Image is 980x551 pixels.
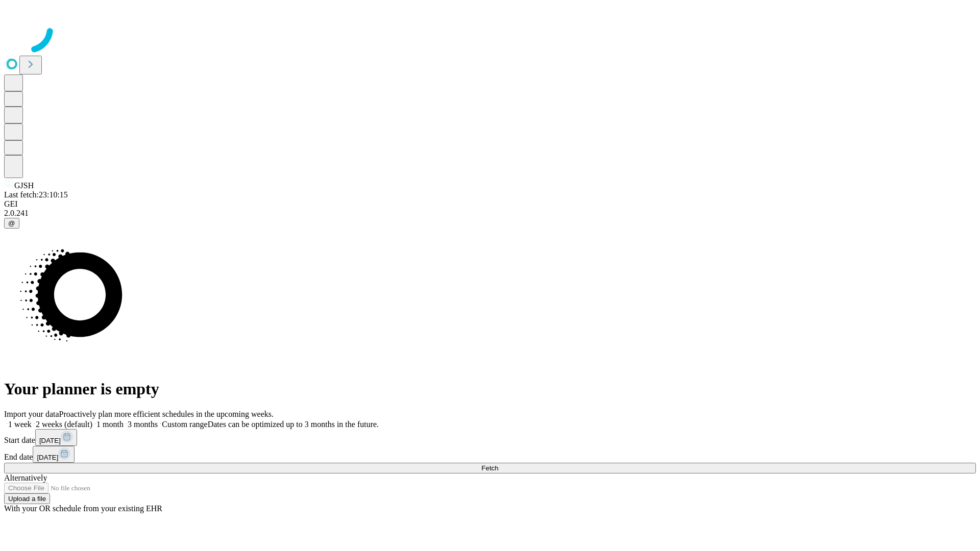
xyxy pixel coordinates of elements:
[4,463,976,473] button: Fetch
[4,429,976,446] div: Start date
[4,410,59,418] span: Import your data
[162,420,207,429] span: Custom range
[4,493,50,504] button: Upload a file
[33,446,75,463] button: [DATE]
[4,446,976,463] div: End date
[37,454,58,461] span: [DATE]
[4,218,19,229] button: @
[59,410,274,418] span: Proactively plan more efficient schedules in the upcoming weeks.
[8,420,32,429] span: 1 week
[14,181,34,190] span: GJSH
[481,464,498,472] span: Fetch
[36,420,92,429] span: 2 weeks (default)
[128,420,158,429] span: 3 months
[4,190,68,199] span: Last fetch: 23:10:15
[35,429,77,446] button: [DATE]
[4,209,976,218] div: 2.0.241
[4,380,976,398] h1: Your planner is empty
[96,420,124,429] span: 1 month
[8,219,15,227] span: @
[4,504,162,513] span: With your OR schedule from your existing EHR
[4,473,47,482] span: Alternatively
[208,420,379,429] span: Dates can be optimized up to 3 months in the future.
[4,199,976,209] div: GEI
[39,437,61,444] span: [DATE]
